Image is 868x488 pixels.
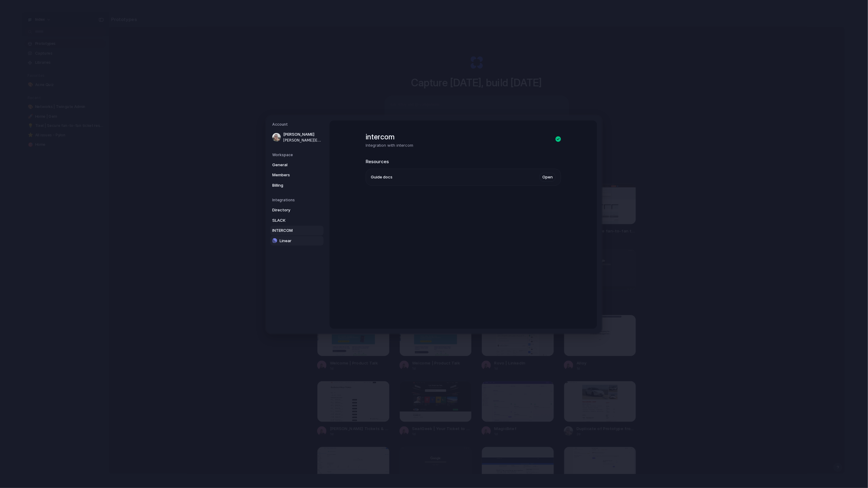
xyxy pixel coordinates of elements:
h2: Resources [366,158,561,165]
a: INTERCOM [270,226,324,235]
h1: intercom [366,131,413,142]
a: [PERSON_NAME][PERSON_NAME][EMAIL_ADDRESS][DOMAIN_NAME] [270,130,324,145]
a: SLACK [270,215,324,225]
span: General [272,162,311,168]
h5: Integrations [272,197,324,203]
h5: Account [272,122,324,127]
a: Billing [270,180,324,190]
span: [PERSON_NAME][EMAIL_ADDRESS][DOMAIN_NAME] [283,137,322,143]
a: Linear [270,236,324,246]
p: Integration with intercom [366,142,413,149]
span: Guide docs [371,174,392,180]
span: [PERSON_NAME] [283,131,322,138]
a: General [270,160,324,170]
span: Billing [272,182,311,188]
span: Directory [272,207,311,213]
a: Members [270,170,324,180]
span: Members [272,172,311,178]
span: Linear [280,238,319,244]
h5: Workspace [272,152,324,157]
a: Directory [270,205,324,215]
span: INTERCOM [272,228,311,234]
span: SLACK [272,217,311,223]
a: Open [539,173,556,182]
